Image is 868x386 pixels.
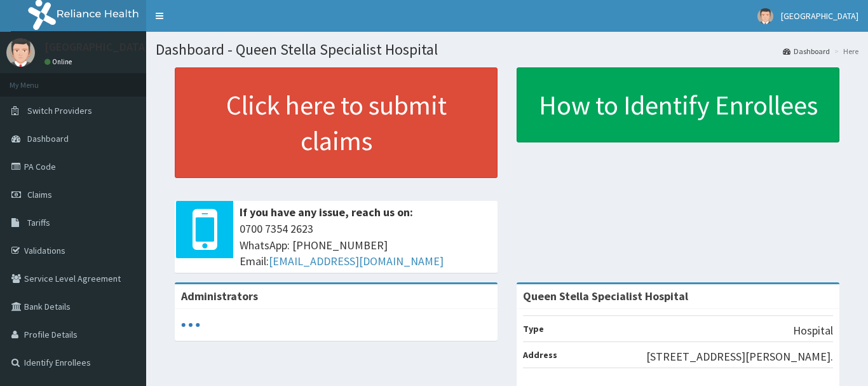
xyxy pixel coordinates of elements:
a: Online [44,57,75,66]
strong: Queen Stella Specialist Hospital [523,289,688,303]
b: Address [523,349,557,361]
svg: audio-loading [181,315,200,334]
a: [EMAIL_ADDRESS][DOMAIN_NAME] [269,254,444,268]
a: Dashboard [783,46,830,57]
p: [STREET_ADDRESS][PERSON_NAME]. [646,348,833,365]
b: Type [523,323,544,334]
span: Tariffs [27,217,50,228]
b: Administrators [181,289,258,303]
img: User Image [6,38,35,67]
span: [GEOGRAPHIC_DATA] [781,10,858,22]
p: [GEOGRAPHIC_DATA] [44,41,149,53]
li: Here [831,46,858,57]
span: 0700 7354 2623 WhatsApp: [PHONE_NUMBER] Email: [240,221,491,270]
p: Hospital [793,322,833,339]
a: Click here to submit claims [175,67,498,178]
span: Claims [27,189,52,200]
a: How to Identify Enrollees [517,67,839,142]
h1: Dashboard - Queen Stella Specialist Hospital [156,41,858,58]
span: Switch Providers [27,105,92,116]
b: If you have any issue, reach us on: [240,205,413,219]
img: User Image [757,8,773,24]
span: Dashboard [27,133,69,144]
